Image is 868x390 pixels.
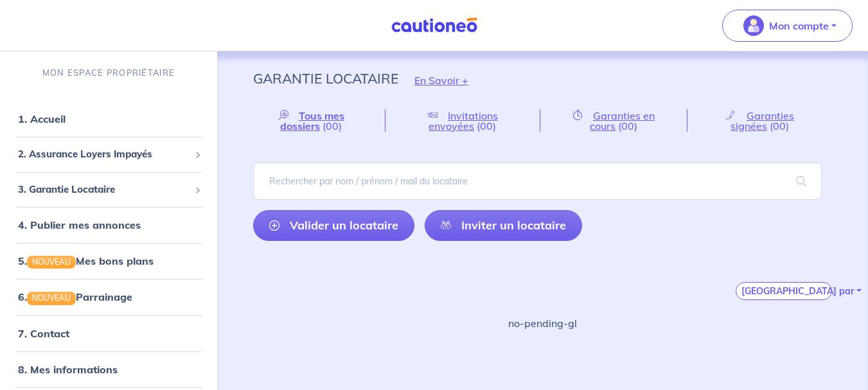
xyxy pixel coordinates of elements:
[18,147,190,162] span: 2. Assurance Loyers Impayés
[280,109,344,132] span: Tous mes dossiers
[18,254,154,267] a: 5.NOUVEAUMes bons plans
[508,315,577,331] p: no-pending-gl
[5,357,212,382] div: 8. Mes informations
[590,109,655,132] span: Garanties en cours
[722,10,853,42] button: illu_account_valid_menu.svgMon compte
[5,321,212,346] div: 7. Contact
[5,106,212,132] div: 1. Accueil
[425,210,582,241] a: Inviter un locataire
[618,120,637,132] span: (00)
[743,15,764,36] img: illu_account_valid_menu.svg
[18,218,141,231] a: 4. Publier mes annonces
[5,177,212,202] div: 3. Garantie Locataire
[731,109,794,132] span: Garanties signées
[429,109,498,132] span: Invitations envoyées
[18,182,190,197] span: 3. Garantie Locataire
[18,327,69,340] a: 7. Contact
[687,109,832,132] a: Garanties signées(00)
[5,248,212,274] div: 5.NOUVEAUMes bons plans
[253,163,822,200] input: Rechercher par nom / prénom / mail du locataire
[5,142,212,167] div: 2. Assurance Loyers Impayés
[769,18,829,33] p: Mon compte
[18,112,66,125] a: 1. Accueil
[253,109,385,132] a: Tous mes dossiers(00)
[477,120,496,132] span: (00)
[5,212,212,238] div: 4. Publier mes annonces
[323,120,342,132] span: (00)
[253,210,414,241] a: Valider un locataire
[42,67,175,79] p: MON ESPACE PROPRIÉTAIRE
[386,17,483,33] img: Cautioneo
[781,163,822,199] span: search
[385,109,540,132] a: Invitations envoyées(00)
[398,62,484,99] button: En Savoir +
[18,290,132,303] a: 6.NOUVEAUParrainage
[770,120,789,132] span: (00)
[540,109,687,132] a: Garanties en cours(00)
[5,284,212,310] div: 6.NOUVEAUParrainage
[18,363,118,376] a: 8. Mes informations
[736,282,832,300] button: [GEOGRAPHIC_DATA] par
[253,67,398,90] p: Garantie Locataire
